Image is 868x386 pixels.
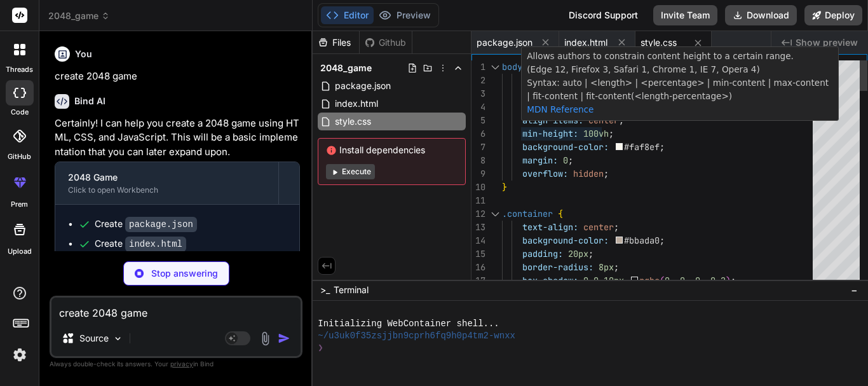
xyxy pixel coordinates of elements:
[95,217,197,231] div: Create
[471,247,485,261] div: 15
[583,221,614,233] span: center
[502,208,553,219] span: .container
[50,358,302,370] p: Always double-check its answers. Your in Bind
[604,275,624,286] span: 10px
[527,50,833,63] p: Allows authors to constrain content height to a certain range.
[561,5,646,25] div: Discord Support
[614,221,619,233] span: ;
[125,237,186,252] code: index.html
[471,181,485,194] div: 10
[9,344,31,366] img: settings
[334,78,392,93] span: package.json
[527,104,593,114] a: MDN Reference
[471,234,485,247] div: 14
[522,275,578,286] span: box-shadow:
[851,284,858,296] span: −
[604,168,609,179] span: ;
[522,168,568,179] span: overflow:
[725,5,797,25] button: Download
[112,333,123,344] img: Pick Models
[640,275,660,286] span: rgba
[731,275,736,286] span: ;
[11,107,29,118] label: code
[471,154,485,167] div: 8
[522,155,558,166] span: margin:
[74,95,105,107] h6: Bind AI
[471,274,485,287] div: 17
[502,181,507,193] span: }
[660,235,665,246] span: ;
[320,284,330,296] span: >_
[471,100,485,114] div: 4
[660,141,665,153] span: ;
[588,248,593,259] span: ;
[471,60,485,74] div: 1
[804,5,862,25] button: Deploy
[583,128,609,139] span: 100vh
[318,318,499,330] span: Initializing WebContainer shell...
[170,360,193,368] span: privacy
[487,207,503,221] div: Click to collapse the range.
[471,167,485,181] div: 9
[614,261,619,273] span: ;
[726,275,731,286] span: )
[360,36,412,49] div: Github
[334,96,379,111] span: index.html
[796,36,858,49] span: Show preview
[477,36,532,49] span: package.json
[573,168,604,179] span: hidden
[125,217,197,232] code: package.json
[471,74,485,87] div: 2
[599,261,614,273] span: 8px
[522,128,578,139] span: min-height:
[75,48,92,60] h6: You
[55,69,300,84] p: create 2048 game
[68,171,266,184] div: 2048 Game
[522,221,578,233] span: text-align:
[471,141,485,154] div: 7
[701,275,706,286] span: ,
[68,185,266,195] div: Click to open Workbench
[471,207,485,221] div: 12
[258,331,273,346] img: attachment
[8,151,31,162] label: GitHub
[334,284,369,296] span: Terminal
[320,62,372,74] span: 2048_game
[6,64,33,75] label: threads
[326,164,375,179] button: Execute
[318,342,324,354] span: ❯
[568,248,588,259] span: 20px
[487,60,503,74] div: Click to collapse the range.
[686,275,691,286] span: ,
[55,162,278,204] button: 2048 GameClick to open Workbench
[660,275,665,286] span: (
[848,280,860,300] button: −
[563,155,568,166] span: 0
[522,141,609,153] span: background-color:
[151,267,218,280] p: Stop answering
[665,275,670,286] span: 0
[593,275,599,286] span: 0
[711,275,726,286] span: 0.2
[278,332,290,345] img: icon
[564,36,607,49] span: index.html
[334,114,372,129] span: style.css
[318,330,515,342] span: ~/u3uk0f35zsjjbn9cprh6fq9h0p4tm2-wnxx
[313,36,359,49] div: Files
[55,116,300,160] p: Certainly! I can help you create a 2048 game using HTML, CSS, and JavaScript. This will be a basi...
[95,237,186,251] div: Create
[471,114,485,127] div: 5
[670,275,675,286] span: ,
[522,261,593,273] span: border-radius:
[625,235,660,246] span: #bbada0
[79,332,109,345] p: Source
[653,5,717,25] button: Invite Team
[568,155,573,166] span: ;
[471,221,485,234] div: 13
[696,275,701,286] span: 0
[48,10,110,22] span: 2048_game
[558,208,563,219] span: {
[583,275,588,286] span: 0
[609,128,614,139] span: ;
[527,63,833,76] p: (Edge 12, Firefox 3, Safari 1, Chrome 1, IE 7, Opera 4)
